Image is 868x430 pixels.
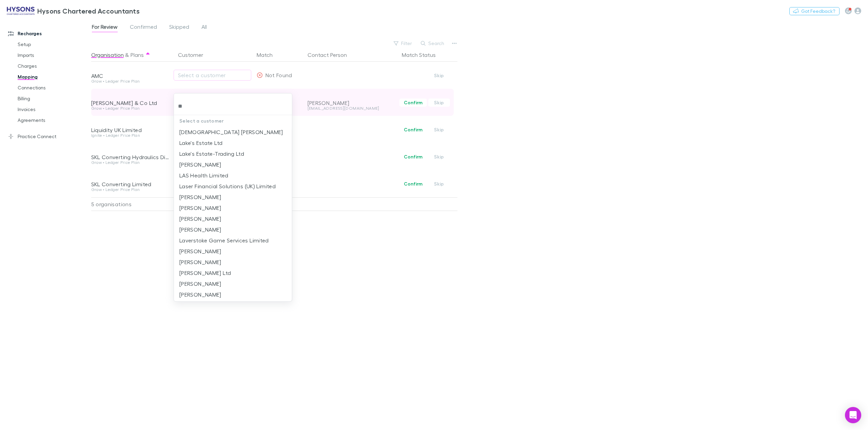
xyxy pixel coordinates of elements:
li: [PERSON_NAME] [174,159,292,170]
li: [PERSON_NAME] [174,224,292,235]
li: Lake's Estate Ltd [174,137,292,148]
li: [DEMOGRAPHIC_DATA] [PERSON_NAME] [174,127,292,137]
li: LAS Health Limited [174,170,292,181]
li: Laverstoke Game Services Limited [174,235,292,246]
li: Lake's Estate-Trading Ltd [174,148,292,159]
li: [PERSON_NAME] Ltd [174,267,292,278]
div: Open Intercom Messenger [845,407,861,423]
li: [PERSON_NAME] [174,192,292,202]
li: [PERSON_NAME] [174,257,292,267]
p: Select a customer [174,115,292,127]
li: [PERSON_NAME] [174,278,292,289]
li: [PERSON_NAME] [174,202,292,213]
li: [PERSON_NAME] [174,289,292,300]
li: [PERSON_NAME] [174,246,292,257]
li: [PERSON_NAME] [174,213,292,224]
li: Laser Financial Solutions (UK) Limited [174,181,292,192]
